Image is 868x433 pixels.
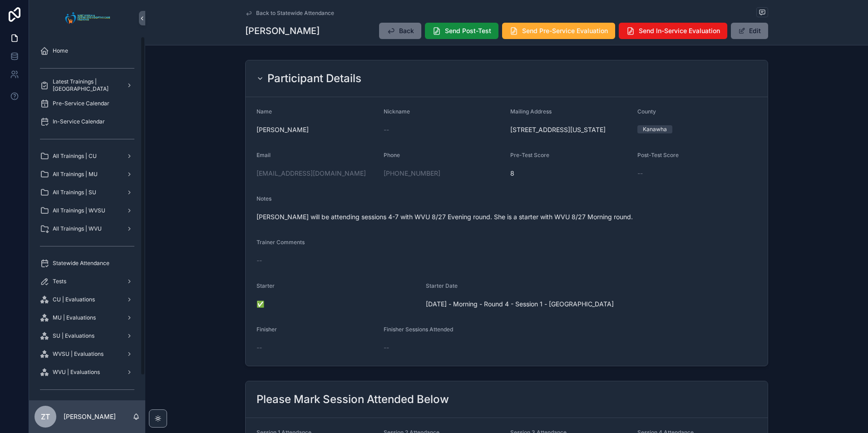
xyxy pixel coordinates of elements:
a: WVSU | Evaluations [35,346,140,362]
a: [PHONE_NUMBER] [384,169,440,178]
span: Latest Trainings | [GEOGRAPHIC_DATA] [53,78,119,93]
a: SU | Evaluations [35,328,140,344]
span: Finisher [256,326,277,333]
a: In-Service Calendar [35,113,140,130]
span: Trainer Comments [256,239,305,246]
span: MU | Evaluations [53,314,96,321]
button: Send Pre-Service Evaluation [502,23,615,39]
div: Kanawha [643,125,667,133]
span: Nickname [384,108,410,115]
button: Send In-Service Evaluation [619,23,727,39]
a: All Trainings | SU [35,184,140,201]
h2: Please Mark Session Attended Below [256,392,449,407]
span: Starter [256,282,275,289]
span: Email [256,152,271,158]
span: -- [256,256,262,265]
span: WVSU | Evaluations [53,350,104,358]
span: In-Service Calendar [53,118,105,125]
span: All Trainings | MU [53,171,98,178]
p: [PERSON_NAME] [64,412,116,421]
span: Home [53,47,68,54]
span: Starter Date [426,282,458,289]
a: WVU | Evaluations [35,364,140,380]
span: ZT [41,411,50,422]
span: Tests [53,278,66,285]
span: Post-Test Score [637,152,679,158]
div: scrollable content [29,36,145,400]
img: App logo [63,11,112,25]
a: All Trainings | WVU [35,221,140,237]
span: [STREET_ADDRESS][US_STATE] [510,125,630,134]
a: [EMAIL_ADDRESS][DOMAIN_NAME] [256,169,366,178]
button: Edit [731,23,768,39]
button: Send Post-Test [425,23,498,39]
span: All Trainings | CU [53,153,97,160]
span: 8 [510,169,630,178]
span: Notes [256,195,271,202]
span: CU | Evaluations [53,296,95,303]
a: Tests [35,273,140,290]
a: Back to Statewide Attendance [245,10,334,17]
a: MU | Evaluations [35,310,140,326]
span: Statewide Attendance [53,260,109,267]
span: Pre-Test Score [510,152,549,158]
span: All Trainings | WVSU [53,207,105,214]
span: WVU | Evaluations [53,369,100,376]
a: Home [35,43,140,59]
a: Pre-Service Calendar [35,95,140,112]
span: ✅ [256,300,419,309]
span: -- [256,343,262,352]
h2: Participant Details [267,71,361,86]
span: -- [384,125,389,134]
a: Latest Trainings | [GEOGRAPHIC_DATA] [35,77,140,93]
a: All Trainings | CU [35,148,140,164]
span: Send Post-Test [445,26,491,35]
span: Name [256,108,272,115]
span: [PERSON_NAME] [256,125,376,134]
span: [PERSON_NAME] will be attending sessions 4-7 with WVU 8/27 Evening round. She is a starter with W... [256,212,757,221]
span: -- [637,169,643,178]
span: Send In-Service Evaluation [639,26,720,35]
span: Pre-Service Calendar [53,100,109,107]
a: All Trainings | WVSU [35,202,140,219]
span: Back [399,26,414,35]
a: CU | Evaluations [35,291,140,308]
span: -- [384,343,389,352]
span: Back to Statewide Attendance [256,10,334,17]
a: Statewide Attendance [35,255,140,271]
span: Phone [384,152,400,158]
span: County [637,108,656,115]
span: SU | Evaluations [53,332,94,340]
button: Back [379,23,421,39]
span: Finisher Sessions Attended [384,326,453,333]
span: Mailing Address [510,108,552,115]
h1: [PERSON_NAME] [245,25,320,37]
span: All Trainings | WVU [53,225,102,232]
span: All Trainings | SU [53,189,96,196]
a: All Trainings | MU [35,166,140,182]
span: [DATE] - Morning - Round 4 - Session 1 - [GEOGRAPHIC_DATA] [426,300,672,309]
span: Send Pre-Service Evaluation [522,26,608,35]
